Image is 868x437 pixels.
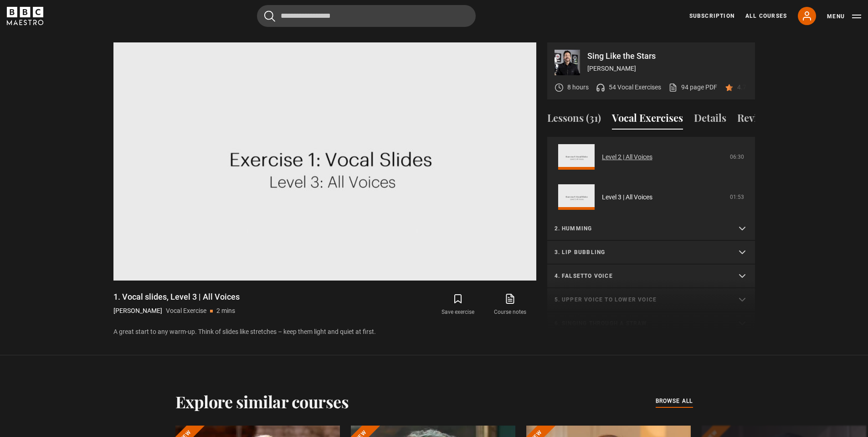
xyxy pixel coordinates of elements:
[484,291,536,318] a: Course notes
[668,83,717,92] a: 94 page PDF
[264,10,275,22] button: Submit the search query
[602,152,652,162] a: Level 2 | All Voices
[602,192,652,202] a: Level 3 | All Voices
[166,306,206,316] p: Vocal Exercise
[113,327,536,337] p: A great start to any warm-up. Think of slides like stretches – keep them light and quiet at first.
[113,42,536,281] video-js: Video Player
[547,110,601,130] button: Lessons (31)
[689,12,734,20] a: Subscription
[827,12,861,21] button: Toggle navigation
[216,306,235,316] p: 2 mins
[547,265,755,288] summary: 4. Falsetto voice
[612,110,683,130] button: Vocal Exercises
[587,52,748,60] p: Sing Like the Stars
[609,83,661,92] p: 54 Vocal Exercises
[745,12,787,20] a: All Courses
[7,7,43,25] svg: BBC Maestro
[737,110,794,130] button: Reviews (60)
[257,5,476,27] input: Search
[587,64,748,73] p: [PERSON_NAME]
[555,248,726,256] p: 3. Lip bubbling
[555,272,726,280] p: 4. Falsetto voice
[175,392,349,411] h2: Explore similar courses
[555,224,726,233] p: 2. Humming
[656,396,693,406] a: browse all
[547,217,755,241] summary: 2. Humming
[113,291,240,302] h1: 1. Vocal slides, Level 3 | All Voices
[432,291,484,318] button: Save exercise
[567,83,589,92] p: 8 hours
[656,396,693,406] span: browse all
[547,241,755,265] summary: 3. Lip bubbling
[694,110,726,130] button: Details
[113,306,162,316] p: [PERSON_NAME]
